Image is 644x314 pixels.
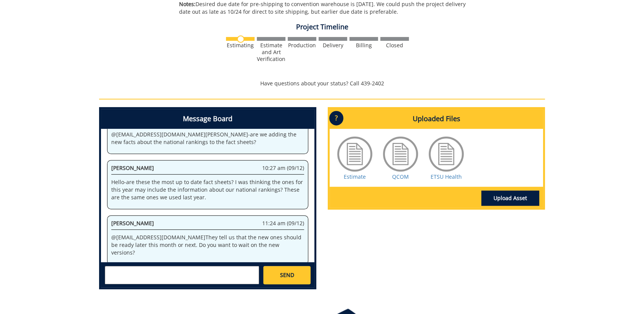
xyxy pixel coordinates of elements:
[263,266,311,284] a: SEND
[111,131,304,146] p: @ [EMAIL_ADDRESS][DOMAIN_NAME] [PERSON_NAME]-are we adding the new facts about the national ranki...
[481,191,539,206] a: Upload Asset
[111,178,304,201] p: Hello-are these the most up to date fact sheets? I was thinking the ones for this year may includ...
[101,109,314,129] h4: Message Board
[111,234,304,256] p: @ [EMAIL_ADDRESS][DOMAIN_NAME] They tell us that the new ones should be ready later this month or...
[105,266,259,284] textarea: messageToSend
[344,173,366,180] a: Estimate
[179,0,195,8] span: Notes:
[237,35,244,43] img: no
[280,271,294,279] span: SEND
[319,42,347,49] div: Delivery
[226,42,255,49] div: Estimating
[111,219,154,227] span: [PERSON_NAME]
[349,42,378,49] div: Billing
[99,80,545,87] p: Have questions about your status? Call 439-2402
[431,173,462,180] a: ETSU Health
[262,164,304,172] span: 10:27 am (09/12)
[179,0,477,16] p: Desired due date for pre-shipping to convention warehouse is [DATE]. We could push the project de...
[288,42,316,49] div: Production
[330,109,543,129] h4: Uploaded Files
[262,219,304,227] span: 11:24 am (09/12)
[257,42,285,62] div: Estimate and Art Verification
[111,164,154,171] span: [PERSON_NAME]
[329,111,343,125] p: ?
[392,173,409,180] a: QCOM
[380,42,409,49] div: Closed
[99,23,545,31] h4: Project Timeline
